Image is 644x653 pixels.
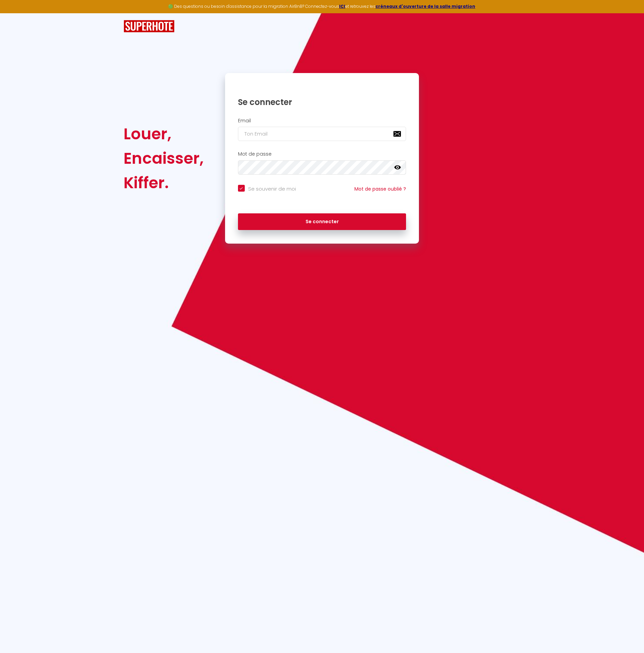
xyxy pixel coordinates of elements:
a: Mot de passe oublié ? [354,186,406,192]
button: Se connecter [238,213,406,230]
div: Louer, [124,122,204,146]
a: créneaux d'ouverture de la salle migration [375,3,475,9]
div: Kiffer. [124,171,204,195]
img: SuperHote logo [124,20,174,33]
input: Ton Email [238,127,406,141]
h1: Se connecter [238,97,406,107]
a: ICI [339,3,345,9]
h2: Email [238,118,406,124]
h2: Mot de passe [238,151,406,157]
div: Encaisser, [124,146,204,171]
